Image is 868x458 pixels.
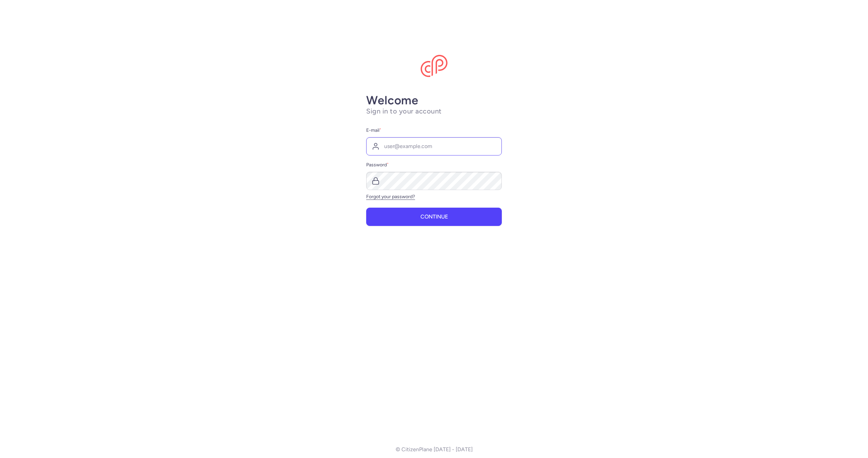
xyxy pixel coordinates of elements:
[366,126,502,134] label: E-mail
[366,137,502,155] input: user@example.com
[366,194,415,200] a: Forgot your password?
[366,161,502,169] label: Password
[366,93,418,107] strong: Welcome
[396,446,473,453] p: © CitizenPlane [DATE] - [DATE]
[420,55,448,77] img: CitizenPlane logo
[366,107,502,116] h1: Sign in to your account
[420,214,448,220] span: Continue
[366,208,502,226] button: Continue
